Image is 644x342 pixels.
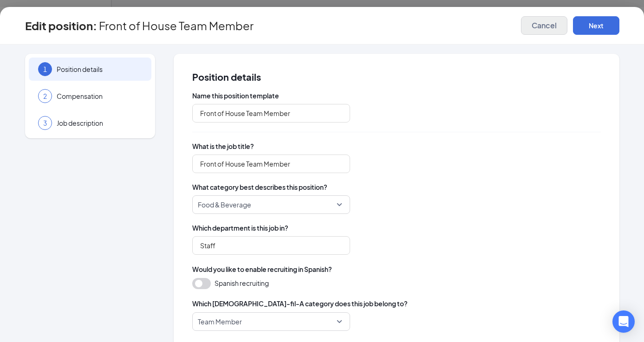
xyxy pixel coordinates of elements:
button: Cancel [521,16,567,35]
span: What category best describes this position? [192,182,601,192]
span: Name this position template [192,91,601,100]
span: Spanish recruiting [215,278,269,288]
span: 3 [43,118,47,128]
span: Front of House Team Member [99,21,254,30]
span: Compensation [57,91,142,101]
span: Which [DEMOGRAPHIC_DATA]-fil-A category does this job belong to? [192,298,408,309]
span: 2 [43,91,47,101]
h3: Edit position : [25,18,97,33]
span: Job description [57,118,142,128]
span: Cancel [532,21,557,30]
span: What is the job title? [192,142,601,151]
div: Open Intercom Messenger [612,310,635,333]
span: Team Member [198,313,242,330]
span: Which department is this job in? [192,223,601,232]
span: Position details [57,65,142,74]
span: Food & Beverage [198,196,251,213]
input: Cashier-Region 1, Cashier- Region 2 [192,104,350,123]
button: Next [573,16,619,35]
span: 1 [43,65,47,74]
span: Position details [192,72,601,82]
span: Would you like to enable recruiting in Spanish? [192,264,332,274]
